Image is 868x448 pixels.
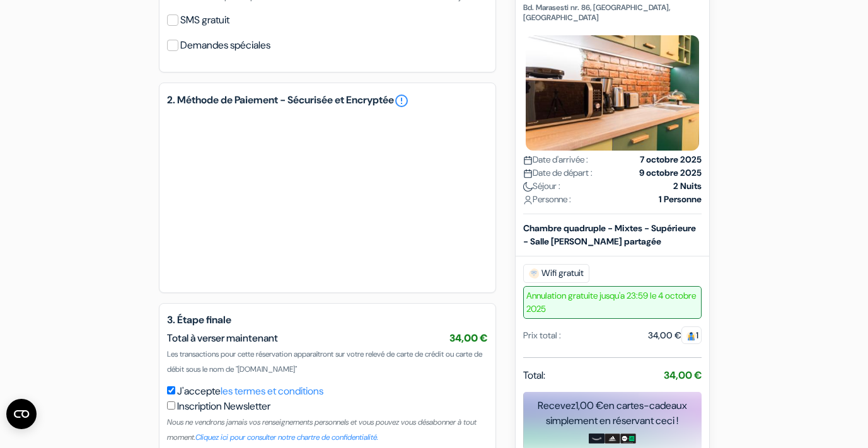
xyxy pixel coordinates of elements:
[523,263,589,282] span: Wifi gratuit
[523,222,696,246] b: Chambre quadruple - Mixtes - Supérieure - Salle [PERSON_NAME] partagée
[523,166,593,179] span: Date de départ :
[620,434,636,444] img: uber-uber-eats-card.png
[523,152,588,166] span: Date d'arrivée :
[167,314,488,326] h5: 3. Étape finale
[177,399,270,414] label: Inscription Newsletter
[394,93,409,108] a: error_outline
[523,192,571,205] span: Personne :
[673,179,702,192] strong: 2 Nuits
[589,433,605,443] img: amazon-card-no-text.png
[686,331,696,341] img: guest.svg
[449,331,488,345] span: 34,00 €
[640,152,702,166] strong: 7 octobre 2025
[167,331,278,345] span: Total à verser maintenant
[659,192,702,205] strong: 1 Personne
[167,93,488,108] h5: 2. Méthode de Paiement - Sécurisée et Encryptée
[576,398,603,411] span: 1,00 €
[523,179,560,192] span: Séjour :
[681,326,702,343] span: 1
[529,268,539,278] img: free_wifi.svg
[195,432,378,442] a: Cliquez ici pour consulter notre chartre de confidentialité.
[6,399,37,429] button: Ouvrir le widget CMP
[523,3,702,23] p: Bd. Marasesti nr. 86, [GEOGRAPHIC_DATA], [GEOGRAPHIC_DATA]
[605,434,620,444] img: adidas-card.png
[523,398,702,428] div: Recevez en cartes-cadeaux simplement en réservant ceci !
[523,195,533,205] img: user_icon.svg
[523,156,533,165] img: calendar.svg
[177,384,323,399] label: J'accepte
[523,367,545,382] span: Total:
[639,166,702,179] strong: 9 octobre 2025
[221,384,323,398] a: les termes et conditions
[180,126,475,270] iframe: Cadre de saisie sécurisé pour le paiement
[180,37,270,54] label: Demandes spéciales
[167,417,477,442] small: Nous ne vendrons jamais vos renseignements personnels et vous pouvez vous désabonner à tout moment.
[523,169,533,178] img: calendar.svg
[523,182,533,192] img: moon.svg
[523,285,702,318] span: Annulation gratuite jusqu'a 23:59 le 4 octobre 2025
[523,328,561,342] div: Prix total :
[180,11,229,29] label: SMS gratuit
[167,349,482,374] span: Les transactions pour cette réservation apparaîtront sur votre relevé de carte de crédit ou carte...
[648,328,702,342] div: 34,00 €
[664,368,702,381] strong: 34,00 €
